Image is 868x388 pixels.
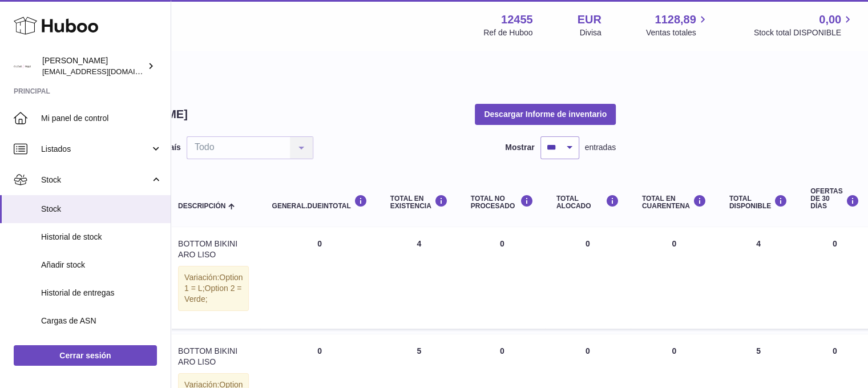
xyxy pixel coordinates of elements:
span: Option 2 = Verde; [184,284,241,304]
button: Descargar Informe de inventario [475,104,616,124]
a: 0,00 Stock total DISPONIBLE [754,12,854,38]
span: 0 [672,239,676,248]
span: Listados [41,144,150,155]
strong: 12455 [501,12,533,27]
label: País [164,142,181,153]
label: Mostrar [505,142,534,153]
div: Total ALOCADO [556,195,619,210]
td: 0 [260,227,378,329]
span: 0,00 [819,12,841,27]
strong: EUR [578,12,601,27]
div: Total NO PROCESADO [471,195,534,210]
span: 1128,89 [655,12,696,27]
div: Ref de Huboo [483,27,532,38]
td: 4 [379,227,459,329]
div: Variación: [178,266,249,311]
a: 1128,89 Ventas totales [646,12,709,38]
span: 0 [672,346,676,355]
img: pedidos@glowrias.com [14,58,31,75]
span: Stock [41,204,162,215]
span: Stock [41,175,150,185]
div: BOTTOM BIKINI ARO LISO [178,346,249,367]
div: Divisa [580,27,601,38]
span: Historial de entregas [41,288,162,298]
span: Mi panel de control [41,113,162,124]
div: Total en CUARENTENA [642,195,706,210]
span: Descripción [178,203,225,210]
div: general.dueInTotal [272,195,367,210]
td: 0 [459,227,545,329]
span: Historial de stock [41,232,162,242]
div: OFERTAS DE 30 DÍAS [810,188,859,211]
span: Añadir stock [41,260,162,270]
span: Option 1 = L; [184,273,243,293]
div: [PERSON_NAME] [42,55,145,77]
td: 4 [718,227,799,329]
div: BOTTOM BIKINI ARO LISO [178,239,249,260]
span: Cargas de ASN [41,316,162,326]
span: entradas [585,142,616,153]
a: Cerrar sesión [14,345,157,366]
span: [EMAIL_ADDRESS][DOMAIN_NAME] [42,67,168,76]
span: Stock total DISPONIBLE [754,27,854,38]
div: Total DISPONIBLE [729,195,788,210]
div: Total en EXISTENCIA [390,195,448,210]
span: Ventas totales [646,27,709,38]
td: 0 [545,227,631,329]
